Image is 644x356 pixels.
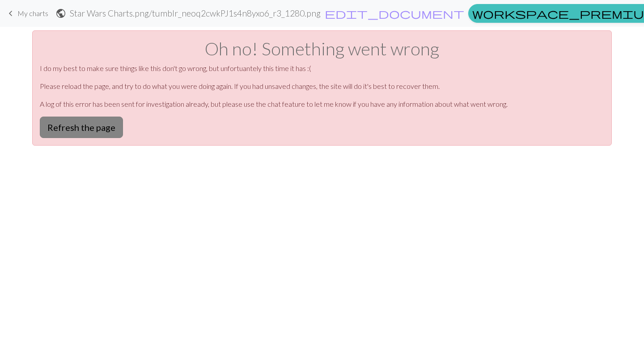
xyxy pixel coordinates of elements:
[70,8,321,18] h2: Star Wars Charts.png / tumblr_neoq2cwkPJ1s4n8yxo6_r3_1280.png
[5,6,48,21] a: My charts
[5,7,16,20] span: keyboard_arrow_left
[40,117,123,138] button: Refresh the page
[40,38,604,59] h1: Oh no! Something went wrong
[17,9,48,17] span: My charts
[325,7,464,20] span: edit_document
[40,81,604,92] p: Please reload the page, and try to do what you were doing again. If you had unsaved changes, the ...
[40,63,604,74] p: I do my best to make sure things like this don't go wrong, but unfortuantely this time it has :(
[55,7,66,20] span: public
[40,99,604,109] p: A log of this error has been sent for investigation already, but please use the chat feature to l...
